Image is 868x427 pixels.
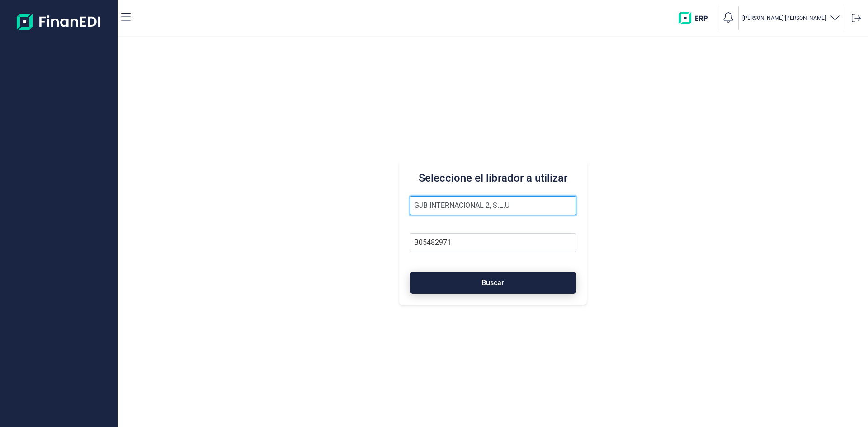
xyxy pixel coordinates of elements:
[481,279,504,286] span: Buscar
[410,171,576,185] h3: Seleccione el librador a utilizar
[679,12,714,24] img: erp
[410,196,576,215] input: Seleccione la razón social
[742,12,840,25] button: [PERSON_NAME] [PERSON_NAME]
[410,233,576,252] input: Busque por NIF
[410,272,576,294] button: Buscar
[742,14,826,22] p: [PERSON_NAME] [PERSON_NAME]
[17,7,101,36] img: Logo de aplicación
